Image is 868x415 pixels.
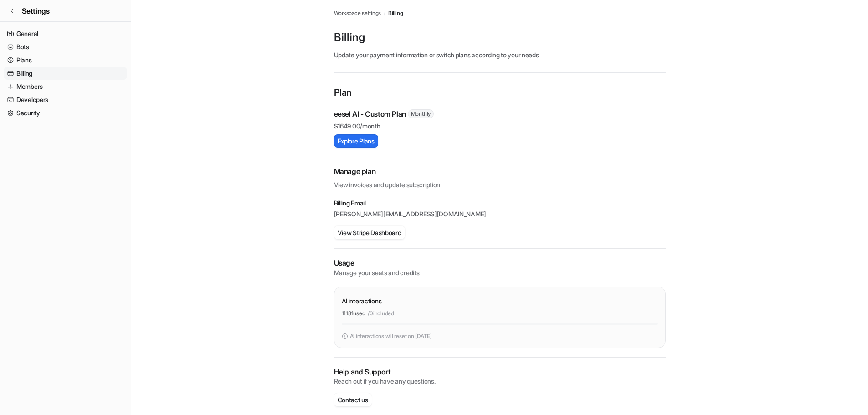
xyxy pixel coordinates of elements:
a: Security [4,107,127,119]
button: Contact us [334,393,372,406]
button: View Stripe Dashboard [334,226,405,239]
p: View invoices and update subscription [334,177,666,190]
p: / 0 included [368,309,394,318]
a: Members [4,80,127,93]
p: AI interactions [342,296,382,306]
p: Billing Email [334,199,666,208]
p: 11181 used [342,309,365,318]
p: AI interactions will reset on [DATE] [350,332,432,340]
p: Help and Support [334,367,666,377]
span: Monthly [408,109,434,118]
a: Plans [4,54,127,67]
p: Manage your seats and credits [334,268,666,277]
a: General [4,27,127,40]
span: / [384,9,385,17]
a: Billing [4,67,127,80]
h2: Manage plan [334,166,666,177]
p: $ 1649.00/month [334,121,666,131]
a: Bots [4,41,127,53]
a: Developers [4,93,127,106]
p: Billing [334,30,666,45]
p: Usage [334,258,666,268]
p: eesel AI - Custom Plan [334,108,406,119]
a: Workspace settings [334,9,381,17]
p: [PERSON_NAME][EMAIL_ADDRESS][DOMAIN_NAME] [334,210,666,219]
p: Plan [334,86,666,101]
span: Settings [22,5,50,16]
p: Reach out if you have any questions. [334,377,666,386]
button: Explore Plans [334,134,378,148]
a: Billing [388,9,403,17]
p: Update your payment information or switch plans according to your needs [334,50,666,60]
